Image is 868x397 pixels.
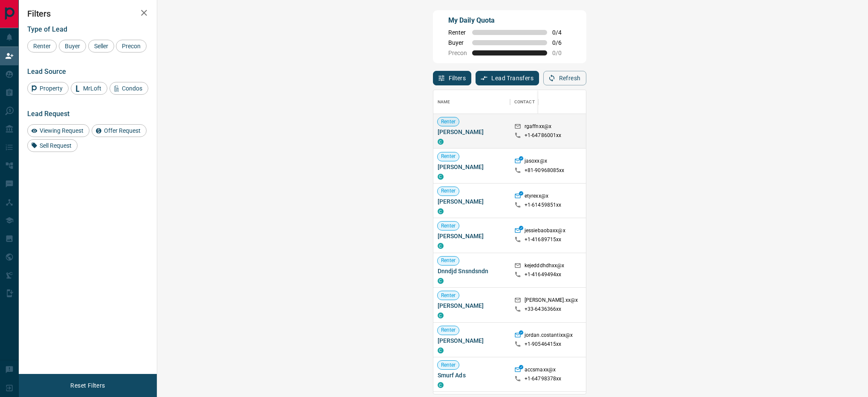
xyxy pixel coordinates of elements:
[27,110,69,118] span: Lead Request
[438,163,506,171] span: [PERSON_NAME]
[448,29,467,36] span: Renter
[119,85,145,92] span: Condos
[438,139,444,145] div: condos.ca
[433,90,510,114] div: Name
[30,43,54,50] span: Renter
[27,40,57,53] div: Renter
[110,82,148,95] div: Condos
[525,262,565,271] p: kejedddhdhxx@x
[438,90,450,114] div: Name
[525,132,562,139] p: +1- 64786001xx
[438,243,444,249] div: condos.ca
[438,187,459,195] span: Renter
[59,40,86,53] div: Buyer
[525,366,556,375] p: accsmaxx@x
[27,9,148,19] h2: Filters
[438,174,444,180] div: condos.ca
[448,15,571,26] p: My Daily Quota
[438,371,506,379] span: Smurf Ads
[27,67,66,76] span: Lead Source
[27,25,67,33] span: Type of Lead
[438,232,506,240] span: [PERSON_NAME]
[71,82,107,95] div: MrLoft
[448,39,467,46] span: Buyer
[525,236,562,243] p: +1- 41689715xx
[438,128,506,136] span: [PERSON_NAME]
[525,341,562,348] p: +1- 90546415xx
[438,257,459,264] span: Renter
[27,139,78,152] div: Sell Request
[438,382,444,388] div: condos.ca
[525,193,548,201] p: etyrexx@x
[88,40,114,53] div: Seller
[65,378,110,393] button: Reset Filters
[116,40,147,53] div: Precon
[438,312,444,318] div: condos.ca
[37,85,66,92] span: Property
[525,332,573,341] p: jordan.costantixx@x
[438,267,506,275] span: Dnndjd Snsndsndn
[552,29,571,36] span: 0 / 4
[552,50,571,56] span: 0 / 0
[525,306,562,313] p: +33- 6436366xx
[525,158,547,166] p: jasoxx@x
[438,347,444,353] div: condos.ca
[525,297,578,306] p: [PERSON_NAME].xx@x
[525,271,562,278] p: +1- 41649494xx
[438,153,459,160] span: Renter
[525,227,565,236] p: jessiebaobaxx@x
[119,43,144,50] span: Precon
[448,50,467,56] span: Precon
[438,208,444,214] div: condos.ca
[438,222,459,230] span: Renter
[438,362,459,369] span: Renter
[91,43,111,50] span: Seller
[62,43,83,50] span: Buyer
[37,142,75,149] span: Sell Request
[92,124,147,137] div: Offer Request
[80,85,104,92] span: MrLoft
[552,39,571,46] span: 0 / 6
[525,201,562,209] p: +1- 61459851xx
[27,82,69,95] div: Property
[438,327,459,334] span: Renter
[438,301,506,310] span: [PERSON_NAME]
[476,71,539,85] button: Lead Transfers
[438,336,506,345] span: [PERSON_NAME]
[525,167,565,174] p: +81- 90968085xx
[525,123,551,132] p: rgaffnxx@x
[543,71,586,85] button: Refresh
[27,124,89,137] div: Viewing Request
[438,197,506,206] span: [PERSON_NAME]
[433,71,472,85] button: Filters
[438,278,444,284] div: condos.ca
[525,375,562,382] p: +1- 64798378xx
[514,90,535,114] div: Contact
[438,118,459,126] span: Renter
[438,292,459,299] span: Renter
[37,127,87,134] span: Viewing Request
[101,127,144,134] span: Offer Request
